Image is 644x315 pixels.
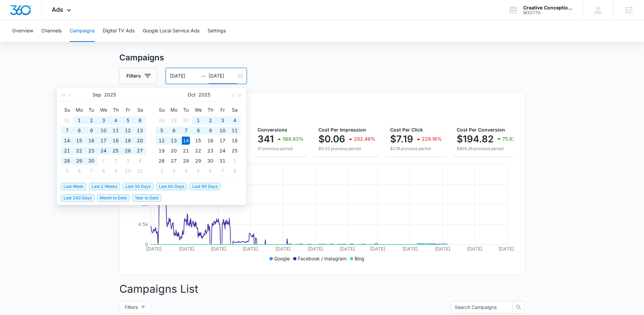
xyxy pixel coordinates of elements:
[125,304,138,311] span: Filters
[85,115,97,125] td: 2025-09-02
[182,157,190,165] div: 28
[218,126,226,135] div: 10
[93,88,101,102] button: Sep
[156,146,168,156] td: 2025-10-19
[124,126,132,135] div: 12
[194,167,202,175] div: 5
[61,194,94,202] span: Last 180 Days
[192,136,204,146] td: 2025-10-15
[158,167,166,175] div: 2
[87,157,95,165] div: 30
[180,125,192,136] td: 2025-10-07
[97,166,110,176] td: 2025-10-08
[194,157,202,165] div: 29
[457,134,494,144] p: $194.82
[274,255,290,262] p: Google
[122,146,134,156] td: 2025-09-26
[402,246,418,252] tspan: [DATE]
[231,167,239,175] div: 8
[180,156,192,166] td: 2025-10-28
[134,125,146,136] td: 2025-09-13
[63,147,71,155] div: 21
[63,137,71,145] div: 14
[75,137,83,145] div: 15
[110,136,122,146] td: 2025-09-18
[204,125,216,136] td: 2025-10-09
[119,281,525,297] p: Campaigns List
[12,20,33,42] button: Overview
[194,126,202,135] div: 8
[85,146,97,156] td: 2025-09-23
[119,301,151,313] button: Filters
[73,136,85,146] td: 2025-09-15
[204,166,216,176] td: 2025-11-06
[97,125,110,136] td: 2025-09-10
[110,115,122,125] td: 2025-09-04
[70,20,95,42] button: Campaigns
[229,125,241,136] td: 2025-10-11
[73,146,85,156] td: 2025-09-22
[170,137,178,145] div: 13
[190,183,220,190] span: Last 90 Days
[119,52,525,64] h3: Campaigns
[390,127,423,133] span: Cost Per Click
[85,166,97,176] td: 2025-10-07
[457,127,505,133] span: Cost Per Conversion
[97,194,129,202] span: Month to Date
[99,157,108,165] div: 1
[73,115,85,125] td: 2025-09-01
[61,115,73,125] td: 2025-08-31
[523,10,573,15] div: account id
[204,105,216,115] th: Th
[61,166,73,176] td: 2025-10-05
[168,136,180,146] td: 2025-10-13
[182,137,190,145] div: 14
[99,137,108,145] div: 17
[119,68,158,84] button: Filters
[168,146,180,156] td: 2025-10-20
[369,246,385,252] tspan: [DATE]
[85,136,97,146] td: 2025-09-16
[156,166,168,176] td: 2025-11-02
[229,156,241,166] td: 2025-11-01
[258,134,274,144] p: 341
[170,147,178,155] div: 20
[502,137,520,141] p: 75.93%
[218,167,226,175] div: 7
[231,116,239,124] div: 4
[158,147,166,155] div: 19
[85,125,97,136] td: 2025-09-09
[178,246,194,252] tspan: [DATE]
[61,105,73,115] th: Su
[75,116,83,124] div: 1
[97,115,110,125] td: 2025-09-03
[73,156,85,166] td: 2025-09-29
[124,147,132,155] div: 26
[168,115,180,125] td: 2025-09-29
[390,146,442,152] p: $2.18 previous period
[192,115,204,125] td: 2025-10-01
[158,116,166,124] div: 28
[204,146,216,156] td: 2025-10-23
[63,157,71,165] div: 28
[124,137,132,145] div: 19
[134,105,146,115] th: Sa
[512,301,525,313] button: search
[308,246,323,252] tspan: [DATE]
[229,136,241,146] td: 2025-10-18
[97,156,110,166] td: 2025-10-01
[87,167,95,175] div: 7
[87,137,95,145] div: 16
[182,126,190,135] div: 7
[99,167,108,175] div: 8
[170,72,198,80] input: Start date
[298,255,347,262] p: Facebook / Instagram
[122,166,134,176] td: 2025-10-10
[180,105,192,115] th: Tu
[124,157,132,165] div: 3
[194,137,202,145] div: 15
[194,116,202,124] div: 1
[75,147,83,155] div: 22
[63,126,71,135] div: 7
[136,147,144,155] div: 27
